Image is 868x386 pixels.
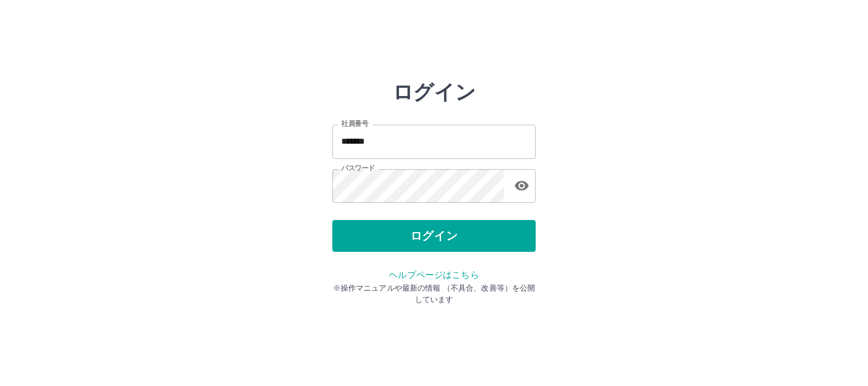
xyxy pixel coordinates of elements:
button: ログイン [332,220,536,252]
label: 社員番号 [341,119,368,128]
a: ヘルプページはこちら [389,270,478,280]
p: ※操作マニュアルや最新の情報 （不具合、改善等）を公開しています [332,282,536,305]
h2: ログイン [393,80,476,104]
label: パスワード [341,163,375,173]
